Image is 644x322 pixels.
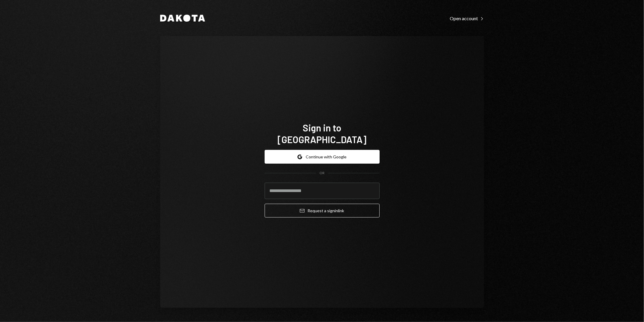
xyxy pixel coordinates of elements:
button: Request a signinlink [265,204,380,217]
a: Open account [450,15,484,21]
button: Continue with Google [265,150,380,164]
h1: Sign in to [GEOGRAPHIC_DATA] [265,122,380,145]
div: OR [320,171,324,176]
div: Open account [450,16,484,21]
